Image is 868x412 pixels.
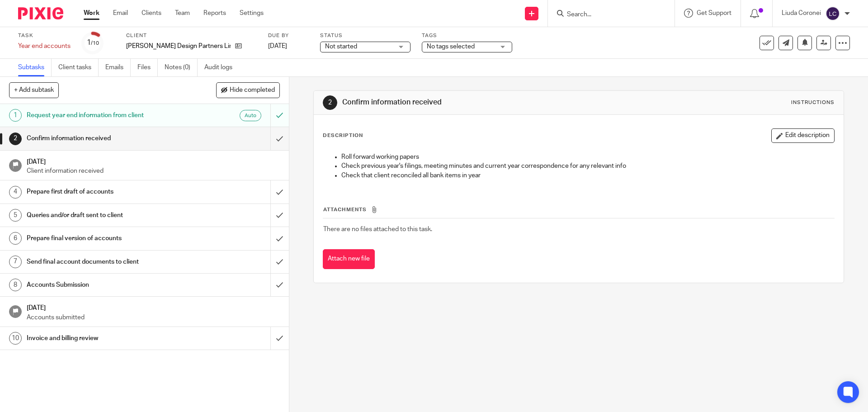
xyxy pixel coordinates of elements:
[165,59,198,76] a: Notes (0)
[9,109,22,122] div: 1
[268,32,309,39] label: Due by
[27,132,183,145] h1: Confirm information received
[27,185,183,199] h1: Prepare first draft of accounts
[341,171,834,180] p: Check that client reconciled all bank items in year
[27,232,183,245] h1: Prepare final version of accounts
[826,6,840,21] img: svg%3E
[9,332,22,345] div: 10
[323,207,367,212] span: Attachments
[9,232,22,245] div: 6
[323,249,375,270] button: Attach new file
[427,43,475,50] span: No tags selected
[9,256,22,268] div: 7
[422,32,512,39] label: Tags
[320,32,410,39] label: Status
[27,155,280,166] h1: [DATE]
[9,279,22,291] div: 8
[113,9,128,18] a: Email
[27,301,280,313] h1: [DATE]
[204,59,239,76] a: Audit logs
[18,59,52,76] a: Subtasks
[697,10,731,16] span: Get Support
[18,42,71,51] div: Year end accounts
[341,152,834,161] p: Roll forward working papers
[9,133,22,145] div: 2
[91,41,99,46] small: /10
[126,42,231,51] p: [PERSON_NAME] Design Partners Limited
[782,9,821,18] p: Liuda Coronei
[230,87,275,94] span: Hide completed
[9,209,22,222] div: 5
[341,161,834,170] p: Check previous year's filings, meeting minutes and current year correspondence for any relevant info
[175,9,190,18] a: Team
[27,278,183,292] h1: Accounts Submission
[342,98,598,107] h1: Confirm information received
[18,32,71,39] label: Task
[27,255,183,269] h1: Send final account documents to client
[27,208,183,222] h1: Queries and/or draft sent to client
[142,9,161,18] a: Clients
[84,9,99,18] a: Work
[771,128,835,143] button: Edit description
[566,11,647,19] input: Search
[27,331,183,345] h1: Invoice and billing review
[27,166,280,175] p: Client information received
[240,9,264,18] a: Settings
[18,7,63,19] img: Pixie
[240,110,261,121] div: Auto
[9,186,22,199] div: 4
[325,43,357,50] span: Not started
[203,9,226,18] a: Reports
[791,99,835,106] div: Instructions
[216,82,280,98] button: Hide completed
[323,226,432,232] span: There are no files attached to this task.
[87,38,99,48] div: 1
[268,43,287,49] span: [DATE]
[323,95,337,110] div: 2
[9,82,59,98] button: + Add subtask
[323,132,363,139] p: Description
[58,59,99,76] a: Client tasks
[27,109,183,122] h1: Request year end information from client
[126,32,257,39] label: Client
[105,59,131,76] a: Emails
[137,59,158,76] a: Files
[27,313,280,322] p: Accounts submitted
